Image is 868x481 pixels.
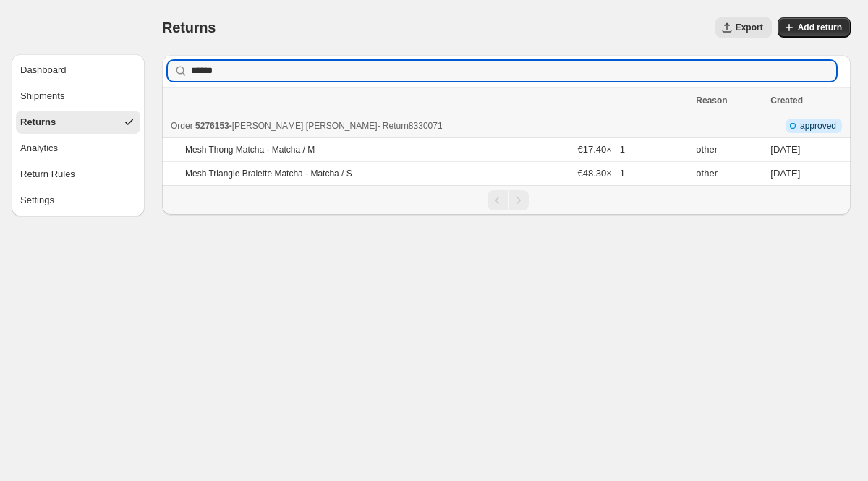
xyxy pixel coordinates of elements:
button: Return Rules [16,163,140,186]
span: Export [736,22,763,33]
p: Mesh Thong Matcha - Matcha / M [185,144,315,156]
span: Add return [798,22,842,33]
button: Shipments [16,85,140,108]
time: Saturday, August 2, 2025 at 11:55:57 AM [770,144,800,155]
div: Returns [20,115,56,129]
time: Saturday, August 2, 2025 at 11:55:57 AM [770,168,800,179]
span: Returns [162,20,216,35]
span: Order [171,121,193,131]
span: 5276153 [195,121,229,131]
button: Add return [778,17,851,38]
span: Created [770,95,803,106]
span: approved [800,120,836,132]
button: Analytics [16,137,140,160]
div: Dashboard [20,63,67,77]
span: Reason [696,95,727,106]
button: Export [715,17,772,38]
div: Analytics [20,141,58,156]
span: [PERSON_NAME] [PERSON_NAME] [232,121,378,131]
div: Settings [20,193,54,208]
button: Returns [16,111,140,134]
div: - [171,119,687,133]
div: Shipments [20,89,64,103]
td: other [692,162,766,186]
span: €48.30 × 1 [578,168,625,179]
button: Dashboard [16,59,140,82]
button: Settings [16,189,140,212]
span: - Return 8330071 [378,121,443,131]
div: Return Rules [20,167,75,182]
td: other [692,138,766,162]
nav: Pagination [162,185,851,215]
p: Mesh Triangle Bralette Matcha - Matcha / S [185,168,352,179]
span: €17.40 × 1 [578,144,625,155]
